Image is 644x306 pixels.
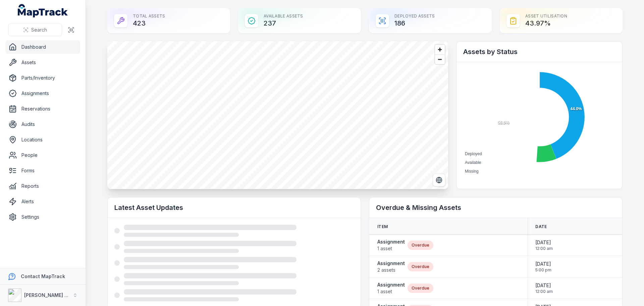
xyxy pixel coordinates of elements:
[377,267,405,273] span: 2 assets
[5,87,80,100] a: Assignments
[5,179,80,193] a: Reports
[377,260,405,267] strong: Assignment
[377,238,405,245] strong: Assignment
[5,148,80,162] a: People
[535,239,553,251] time: 7/31/2025, 12:00:00 AM
[377,288,405,295] span: 1 asset
[465,151,482,156] span: Deployed
[408,262,433,271] div: Overdue
[465,169,479,174] span: Missing
[5,40,80,54] a: Dashboard
[31,27,47,33] span: Search
[535,261,551,267] span: [DATE]
[535,246,553,251] span: 12:00 am
[465,160,481,165] span: Available
[535,239,553,246] span: [DATE]
[535,289,553,294] span: 12:00 am
[435,54,445,64] button: Zoom out
[408,241,433,250] div: Overdue
[107,41,448,189] canvas: Map
[21,273,65,279] strong: Contact MapTrack
[535,282,553,289] span: [DATE]
[5,118,80,131] a: Audits
[5,56,80,69] a: Assets
[535,261,551,273] time: 9/5/2025, 5:00:00 PM
[376,203,615,212] h2: Overdue & Missing Assets
[377,260,405,273] a: Assignment2 assets
[5,133,80,146] a: Locations
[5,210,80,224] a: Settings
[463,47,615,56] h2: Assets by Status
[408,283,433,293] div: Overdue
[114,203,354,212] h2: Latest Asset Updates
[5,195,80,208] a: Alerts
[377,238,405,252] a: Assignment1 asset
[535,267,551,273] span: 5:00 pm
[18,4,68,17] a: MapTrack
[435,45,445,54] button: Zoom in
[377,281,405,288] strong: Assignment
[535,224,547,229] span: Date
[377,224,388,229] span: Item
[24,292,79,298] strong: [PERSON_NAME] Group
[433,174,445,186] button: Switch to Satellite View
[5,102,80,116] a: Reservations
[5,71,80,85] a: Parts/Inventory
[8,24,62,36] button: Search
[5,164,80,177] a: Forms
[535,282,553,294] time: 9/14/2025, 12:00:00 AM
[377,281,405,295] a: Assignment1 asset
[377,245,405,252] span: 1 asset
